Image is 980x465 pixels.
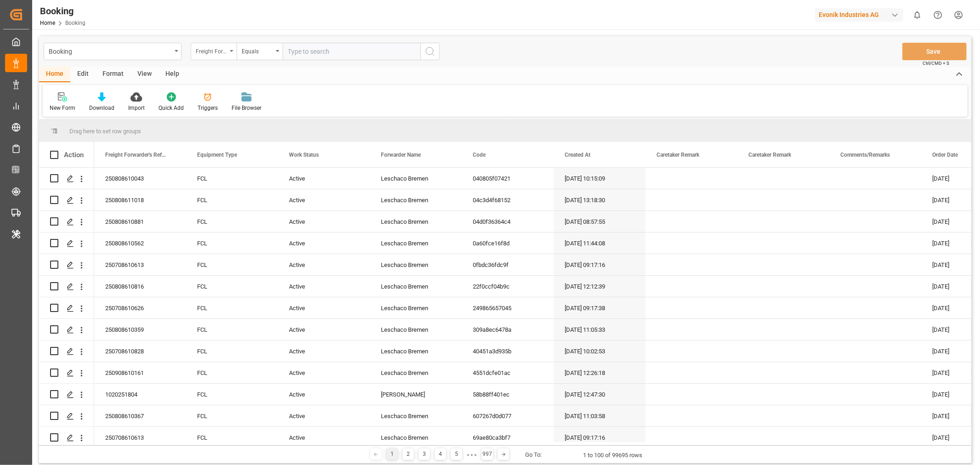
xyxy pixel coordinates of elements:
[554,168,646,189] div: [DATE] 10:15:09
[64,151,84,159] div: Action
[525,450,542,459] div: Go To:
[39,232,94,254] div: Press SPACE to select this row.
[278,427,370,448] div: Active
[159,67,186,82] div: Help
[473,152,486,158] span: Code
[94,319,186,340] div: 250808610359
[186,384,278,405] div: FCL
[565,152,590,158] span: Created At
[462,211,554,232] div: 04d0f36364c4
[197,152,237,158] span: Equipment Type
[39,427,94,448] div: Press SPACE to select this row.
[289,152,319,158] span: Work Status
[932,152,958,158] span: Order Date
[94,340,186,362] div: 250708610828
[196,45,227,56] div: Freight Forwarder's Reference No.
[186,254,278,275] div: FCL
[50,104,75,112] div: New Form
[94,276,186,297] div: 250808610816
[451,448,462,460] div: 5
[242,45,273,56] div: Equals
[186,276,278,297] div: FCL
[278,276,370,297] div: Active
[370,362,462,383] div: Leschaco Bremen
[39,168,94,189] div: Press SPACE to select this row.
[191,43,237,60] button: open menu
[462,427,554,448] div: 69ae80ca3bf7
[39,189,94,211] div: Press SPACE to select this row.
[928,5,948,25] button: Help Center
[237,43,283,60] button: open menu
[128,104,145,112] div: Import
[94,254,186,275] div: 250708610613
[370,211,462,232] div: Leschaco Bremen
[186,319,278,340] div: FCL
[370,340,462,362] div: Leschaco Bremen
[462,319,554,340] div: 309a8ec6478a
[554,254,646,275] div: [DATE] 09:17:16
[105,152,167,158] span: Freight Forwarder's Reference No.
[467,451,477,458] div: ● ● ●
[94,232,186,254] div: 250808610562
[278,254,370,275] div: Active
[554,340,646,362] div: [DATE] 10:02:53
[482,448,493,460] div: 997
[923,60,949,67] span: Ctrl/CMD + S
[370,297,462,318] div: Leschaco Bremen
[370,405,462,426] div: Leschaco Bremen
[462,254,554,275] div: 0fbdc36fdc9f
[39,405,94,427] div: Press SPACE to select this row.
[278,340,370,362] div: Active
[94,384,186,405] div: 1020251804
[420,43,440,60] button: search button
[40,4,85,18] div: Booking
[370,168,462,189] div: Leschaco Bremen
[94,427,186,448] div: 250708610613
[186,211,278,232] div: FCL
[386,448,398,460] div: 1
[840,152,890,158] span: Comments/Remarks
[554,384,646,405] div: [DATE] 12:47:30
[902,43,967,60] button: Save
[370,319,462,340] div: Leschaco Bremen
[39,276,94,297] div: Press SPACE to select this row.
[198,104,218,112] div: Triggers
[278,405,370,426] div: Active
[278,362,370,383] div: Active
[907,5,928,25] button: show 0 new notifications
[186,297,278,318] div: FCL
[554,297,646,318] div: [DATE] 09:17:38
[583,451,642,460] div: 1 to 100 of 99695 rows
[44,43,181,60] button: open menu
[554,405,646,426] div: [DATE] 11:03:58
[39,211,94,232] div: Press SPACE to select this row.
[94,189,186,210] div: 250808611018
[815,6,907,23] button: Evonik Industries AG
[186,405,278,426] div: FCL
[462,189,554,210] div: 04c3d4f68152
[186,168,278,189] div: FCL
[462,276,554,297] div: 22f0ccf04b9c
[94,297,186,318] div: 250708610626
[39,319,94,340] div: Press SPACE to select this row.
[462,362,554,383] div: 4551dcfe01ac
[49,45,171,57] div: Booking
[278,189,370,210] div: Active
[94,211,186,232] div: 250808610881
[370,384,462,405] div: [PERSON_NAME]
[462,384,554,405] div: 58b88ff401ec
[462,340,554,362] div: 40451a3d935b
[278,232,370,254] div: Active
[186,427,278,448] div: FCL
[554,319,646,340] div: [DATE] 11:05:33
[554,427,646,448] div: [DATE] 09:17:16
[186,362,278,383] div: FCL
[39,297,94,319] div: Press SPACE to select this row.
[554,276,646,297] div: [DATE] 12:12:39
[462,168,554,189] div: 040805f07421
[39,340,94,362] div: Press SPACE to select this row.
[283,43,420,60] input: Type to search
[39,254,94,276] div: Press SPACE to select this row.
[554,211,646,232] div: [DATE] 08:57:55
[94,168,186,189] div: 250808610043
